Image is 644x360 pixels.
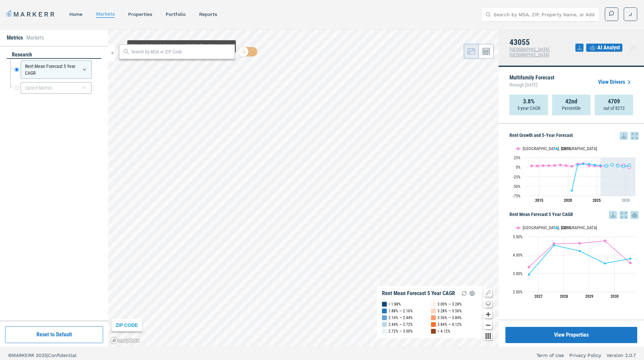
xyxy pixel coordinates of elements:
li: Markets [26,34,44,42]
button: J [624,7,637,21]
div: ZIP CODE [112,319,142,331]
a: Portfolio [166,11,186,17]
a: Version 2.0.7 [606,352,636,359]
div: research [7,51,101,59]
tspan: 2030 [622,198,630,203]
text: 2027 [534,294,543,299]
path: Monday, 29 Aug, 20:00, 7.86. 43055. [582,163,585,165]
path: Tuesday, 14 Aug, 20:00, 4.77. Columbus, OH. [604,239,606,242]
button: View Properties [505,327,637,343]
a: properties [128,11,152,17]
svg: Interactive chart [509,140,639,208]
img: Reload Legend [460,289,468,297]
text: -50% [513,184,521,189]
path: Sunday, 29 Aug, 20:00, 5.4. 43055. [576,164,579,166]
h5: Rent Mean Forecast 5 Year CAGR [509,211,639,219]
path: Monday, 14 Aug, 20:00, 4.63. Columbus, OH. [578,242,581,245]
text: 2028 [560,294,568,299]
span: Confidential [48,353,76,358]
text: 25% [514,155,521,160]
span: 2025 | [36,353,48,358]
tspan: 2015 [535,198,543,203]
path: Saturday, 29 Aug, 20:00, 2.93. 43055. [605,165,608,167]
a: reports [199,11,217,17]
text: -75% [513,194,521,198]
path: Friday, 29 Aug, 20:00, 2.79. Columbus, OH. [536,165,539,167]
path: Wednesday, 29 Aug, 20:00, 5.46. Columbus, OH. [559,164,562,166]
p: out of 8272 [603,105,625,112]
path: Wednesday, 14 Aug, 20:00, 3.8. 43055. [629,257,632,260]
text: 5.00% [513,235,523,239]
h5: Rent Growth and 5-Year Forecast [509,132,639,140]
path: Thursday, 29 Aug, 20:00, 4.85. 43055. [628,164,631,167]
canvas: Map [108,30,499,346]
text: 3.00% [513,271,523,276]
button: Other options map button [484,332,492,340]
p: 5-year CAGR [517,105,540,112]
h4: 43055 [509,38,575,47]
path: Wednesday, 14 Aug, 20:00, 3.57. Columbus, OH. [629,261,632,264]
div: Rent Mean Forecast 5 Year CAGR [21,61,92,79]
text: -25% [513,175,521,179]
text: 2.00% [513,290,523,294]
div: 1.88% — 2.16% [388,308,413,314]
div: 2.16% — 2.44% [388,314,413,321]
tspan: 2020 [564,198,572,203]
g: 43055, line 4 of 4 with 5 data points. [605,163,631,168]
strong: 4709 [608,98,620,105]
path: Saturday, 29 Aug, 20:00, 4.02. Columbus, OH. [542,164,545,167]
div: 3.28% — 3.56% [437,308,462,314]
div: Map Tooltip Content [132,43,232,50]
path: Thursday, 29 Aug, 20:00, 5.63. 43055. [594,164,596,166]
text: 2029 [585,294,593,299]
text: 4.00% [513,253,523,258]
div: (Select Metric) [21,82,92,94]
button: Zoom in map button [484,310,492,318]
p: Multifamily Forecast [509,75,554,89]
path: Sunday, 29 Aug, 20:00, 6.16. 43055. [611,163,614,166]
path: Thursday, 29 Aug, 20:00, 3.3. Columbus, OH. [530,164,533,167]
path: Saturday, 29 Aug, 20:00, -61.49. 43055. [571,189,573,192]
div: Rent Mean Forecast 5 Year CAGR. Highcharts interactive chart. [509,219,639,304]
div: < 1.88% [388,301,401,308]
div: > 4.12% [437,328,450,335]
tspan: 2025 [593,198,601,203]
li: Metrics [7,34,23,42]
path: Wednesday, 29 Aug, 20:00, 1.5. 43055. [622,165,625,168]
a: markets [96,11,115,17]
span: J [629,11,632,18]
path: Friday, 29 Aug, 20:00, 4.52. 43055. [599,164,602,167]
input: Search by MSA or ZIP Code [131,48,231,55]
input: Search by MSA, ZIP, Property Name, or Address [494,8,595,21]
div: 2.72% — 3.00% [388,328,413,335]
span: AI Analyst [597,44,620,52]
span: MARKERR [12,353,36,358]
text: 43055 [561,225,571,230]
div: Rent Growth and 5-Year Forecast. Highcharts interactive chart. [509,140,639,208]
p: Percentile [562,105,581,112]
path: Saturday, 14 Aug, 20:00, 4.53. 43055. [553,244,555,246]
a: Mapbox logo [110,337,140,344]
path: Thursday, 29 Aug, 20:00, 3.78. Columbus, OH. [565,164,568,167]
strong: 42nd [565,98,577,105]
div: 2.44% — 2.72% [388,321,413,328]
span: © [8,353,12,358]
div: 3.56% — 3.84% [437,314,462,321]
path: Saturday, 29 Aug, 20:00, 1.93. Columbus, OH. [571,165,573,168]
path: Tuesday, 29 Aug, 20:00, 4.2. Columbus, OH. [553,164,556,167]
strong: 3.8% [523,98,535,105]
path: Monday, 29 Aug, 20:00, 3.87. Columbus, OH. [548,164,550,167]
button: Show Columbus, OH [516,146,547,151]
span: [GEOGRAPHIC_DATA], [GEOGRAPHIC_DATA] [509,47,550,57]
text: 0% [516,165,521,170]
div: 3.00% — 3.28% [437,301,462,308]
text: 2030 [611,294,619,299]
button: AI Analyst [586,44,622,52]
svg: Interactive chart [509,219,639,304]
path: Friday, 14 Aug, 20:00, 2.93. 43055. [528,273,530,276]
path: Tuesday, 14 Aug, 20:00, 3.54. 43055. [604,262,606,265]
path: Friday, 14 Aug, 20:00, 3.34. Columbus, OH. [528,266,530,268]
button: Show/Hide Legend Map Button [484,289,492,297]
path: Tuesday, 29 Aug, 20:00, 3.6. 43055. [617,164,619,167]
